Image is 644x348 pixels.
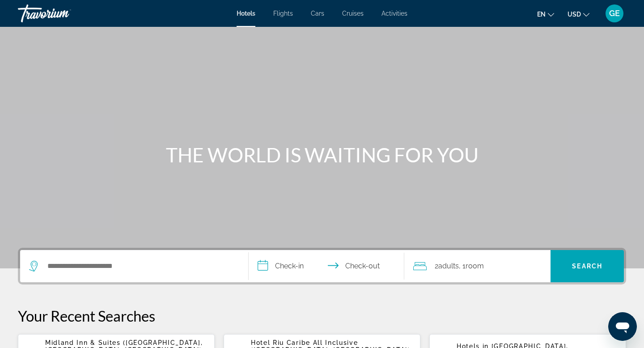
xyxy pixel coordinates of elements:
[249,250,404,282] button: Select check in and out date
[603,4,626,23] button: User Menu
[435,260,459,272] span: 2
[568,11,581,18] span: USD
[311,10,324,17] a: Cars
[237,10,255,17] a: Hotels
[608,312,637,341] iframe: Button to launch messaging window
[537,11,546,18] span: en
[154,143,490,166] h1: THE WORLD IS WAITING FOR YOU
[572,263,602,270] span: Search
[609,9,620,18] span: GE
[551,250,624,282] button: Search
[18,2,107,25] a: Travorium
[466,262,484,270] span: Room
[381,10,407,17] a: Activities
[459,260,484,272] span: , 1
[568,8,589,21] button: Change currency
[273,10,293,17] a: Flights
[342,10,364,17] a: Cruises
[47,259,235,273] input: Search hotel destination
[18,307,626,325] p: Your Recent Searches
[20,250,624,282] div: Search widget
[438,262,459,270] span: Adults
[404,250,551,282] button: Travelers: 2 adults, 0 children
[537,8,554,21] button: Change language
